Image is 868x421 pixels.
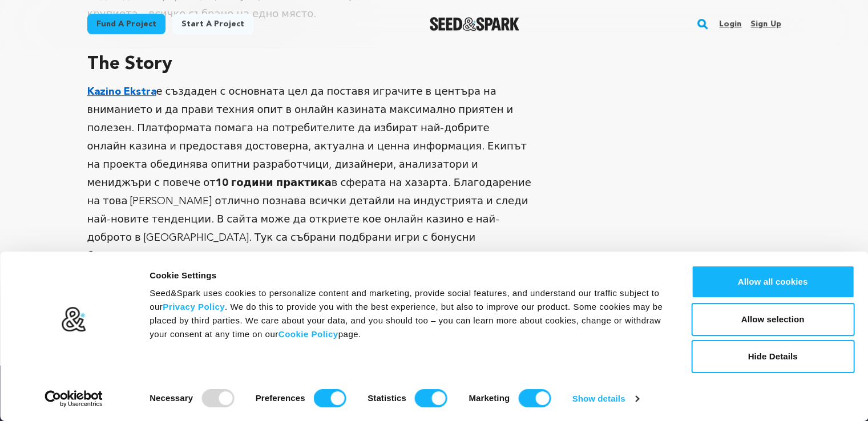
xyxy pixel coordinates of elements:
div: Seed&Spark uses cookies to personalize content and marketing, provide social features, and unders... [150,286,665,341]
div: Cookie Settings [150,269,665,282]
h3: The Story [87,51,532,78]
a: Show details [572,390,639,407]
strong: Preferences [256,393,305,403]
a: Cookie Policy [278,329,338,339]
img: Seed&Spark Logo Dark Mode [430,17,519,31]
p: е създаден с основната цел да поставя играчите в центъра на вниманието и да прави техния опит в о... [87,83,532,320]
strong: Necessary [150,393,193,403]
strong: Marketing [469,393,510,403]
img: logo [61,306,87,333]
button: Hide Details [691,340,854,373]
button: Allow selection [691,303,854,336]
a: Privacy Policy [163,302,225,311]
a: Sign up [750,15,781,33]
a: Seed&Spark Homepage [430,17,519,31]
button: Allow all cookies [691,265,854,298]
a: Fund a project [87,14,165,34]
a: Usercentrics Cookiebot - opens in a new window [24,390,124,407]
a: Login [719,15,741,33]
a: Start a project [172,14,253,34]
strong: 10 години практика [216,178,332,188]
a: Kazino Ekstra [87,87,156,97]
strong: Statistics [368,393,406,403]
